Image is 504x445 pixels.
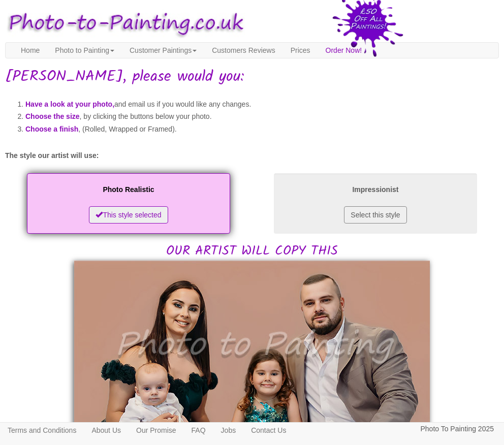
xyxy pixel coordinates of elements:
[122,43,204,58] a: Customer Paintings
[344,206,406,224] button: Select this style
[25,100,114,108] span: Have a look at your photo,
[89,206,168,224] button: This style selected
[25,112,80,120] span: Choose the size
[25,123,499,136] li: , (Rolled, Wrapped or Framed).
[47,43,122,58] a: Photo to Painting
[13,43,47,58] a: Home
[25,98,499,111] li: and email us if you would like any changes.
[25,125,78,133] span: Choose a finish
[5,171,499,258] h2: OUR ARTIST WILL COPY THIS
[84,423,129,438] a: About Us
[5,150,99,161] label: The style our artist will use:
[25,110,499,123] li: , by clicking the buttons below your photo.
[129,423,184,438] a: Our Promise
[283,43,318,58] a: Prices
[318,43,370,58] a: Order Now!
[5,69,499,85] h1: [PERSON_NAME], please would you:
[213,423,244,438] a: Jobs
[204,43,282,58] a: Customers Reviews
[284,183,467,196] p: Impressionist
[420,423,494,435] p: Photo To Painting 2025
[243,423,294,438] a: Contact Us
[37,183,220,196] p: Photo Realistic
[184,423,213,438] a: FAQ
